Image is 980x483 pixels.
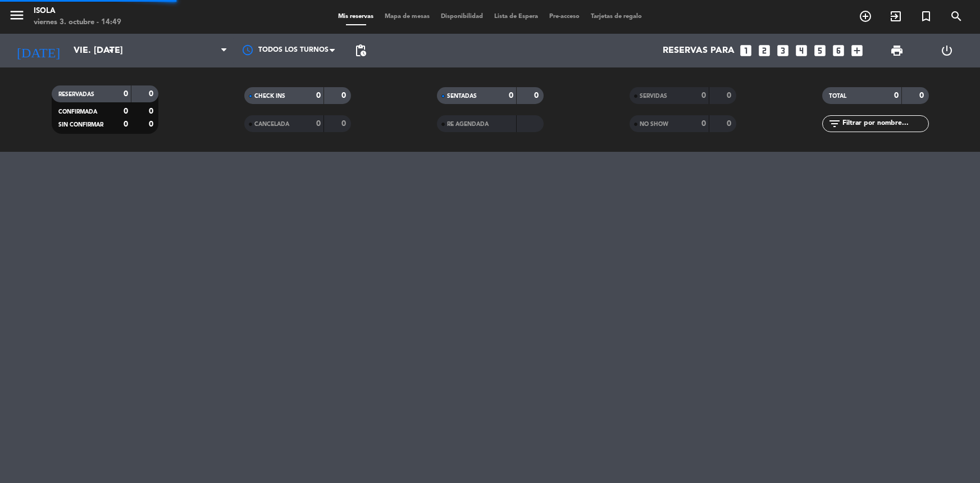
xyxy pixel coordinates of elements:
strong: 0 [894,92,899,100]
span: TOTAL [829,93,846,99]
span: RESERVADAS [58,92,94,97]
i: looks_4 [794,43,809,58]
div: viernes 3. octubre - 14:49 [34,17,121,28]
i: looks_one [739,43,753,58]
strong: 0 [124,107,128,115]
span: Mapa de mesas [379,13,435,20]
i: turned_in_not [919,10,933,23]
i: [DATE] [8,38,68,63]
span: RE AGENDADA [447,121,489,127]
strong: 0 [919,92,926,100]
span: SIN CONFIRMAR [58,122,103,128]
strong: 0 [316,120,321,128]
span: NO SHOW [640,121,668,127]
span: CONFIRMADA [58,109,97,115]
strong: 0 [727,120,733,128]
span: SENTADAS [447,93,477,99]
i: power_settings_new [940,44,954,57]
strong: 0 [124,90,128,98]
i: add_circle_outline [859,10,872,23]
span: Pre-acceso [544,13,585,20]
span: Mis reservas [332,13,379,20]
strong: 0 [701,92,706,100]
i: add_box [850,43,864,58]
strong: 0 [149,90,156,98]
i: looks_two [757,43,772,58]
span: CANCELADA [254,121,289,127]
strong: 0 [534,92,541,100]
span: SERVIDAS [640,93,667,99]
strong: 0 [149,107,156,115]
i: filter_list [828,117,841,130]
i: looks_3 [776,43,790,58]
strong: 0 [149,120,156,128]
strong: 0 [124,120,128,128]
strong: 0 [509,92,513,100]
div: LOG OUT [922,34,972,67]
i: arrow_drop_down [104,44,118,57]
strong: 0 [727,92,733,100]
div: Isola [34,6,121,17]
strong: 0 [341,120,348,128]
span: Lista de Espera [489,13,544,20]
span: Disponibilidad [435,13,489,20]
i: looks_6 [831,43,846,58]
span: CHECK INS [254,93,285,99]
input: Filtrar por nombre... [841,118,928,130]
span: pending_actions [354,44,367,57]
span: Reservas para [663,46,735,56]
strong: 0 [701,120,706,128]
button: menu [8,7,25,28]
strong: 0 [316,92,321,100]
span: Tarjetas de regalo [585,13,648,20]
i: menu [8,7,25,24]
span: print [890,44,904,57]
i: exit_to_app [889,10,902,23]
i: looks_5 [813,43,827,58]
strong: 0 [341,92,348,100]
i: search [950,10,963,23]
